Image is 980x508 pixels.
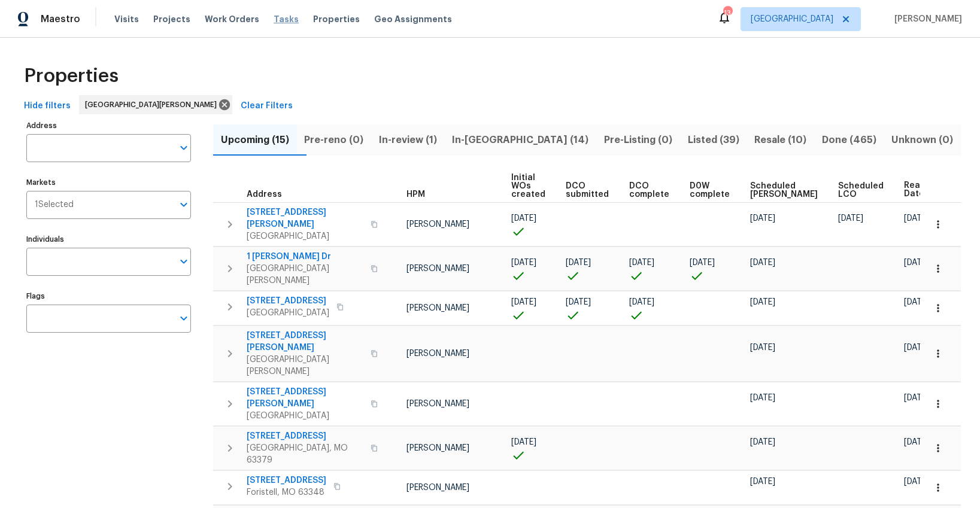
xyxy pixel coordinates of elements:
label: Individuals [26,236,191,243]
span: [PERSON_NAME] [890,13,962,25]
span: DCO complete [629,182,669,199]
span: Initial WOs created [511,174,545,199]
span: Scheduled [PERSON_NAME] [750,182,818,199]
span: HPM [406,190,425,199]
label: Flags [26,293,191,300]
span: [DATE] [904,394,929,402]
span: Projects [153,13,190,25]
span: [DATE] [566,298,591,306]
label: Markets [26,179,191,186]
span: Pre-reno (0) [304,132,365,148]
span: Resale (10) [754,132,807,148]
span: Done (465) [821,132,877,148]
span: [DATE] [750,298,775,306]
span: Maestro [41,13,80,25]
span: [GEOGRAPHIC_DATA] [247,410,363,422]
span: [GEOGRAPHIC_DATA][PERSON_NAME] [85,99,222,111]
span: [STREET_ADDRESS] [247,295,329,307]
span: Tasks [274,15,299,23]
span: [DATE] [750,438,775,446]
span: [STREET_ADDRESS] [247,474,326,486]
span: [GEOGRAPHIC_DATA][PERSON_NAME] [247,263,363,287]
span: [PERSON_NAME] [406,444,469,452]
span: [PERSON_NAME] [406,304,469,312]
span: Pre-Listing (0) [603,132,673,148]
span: [DATE] [511,438,536,446]
span: In-[GEOGRAPHIC_DATA] (14) [452,132,590,148]
button: Hide filters [19,95,75,117]
span: [DATE] [750,477,775,486]
button: Clear Filters [236,95,298,117]
span: [DATE] [750,214,775,223]
span: [GEOGRAPHIC_DATA][PERSON_NAME] [247,354,363,378]
span: Work Orders [205,13,259,25]
span: Properties [313,13,360,25]
span: [DATE] [904,343,929,352]
span: [DATE] [511,298,536,306]
span: [GEOGRAPHIC_DATA] [247,307,329,319]
span: 1 Selected [35,200,74,210]
span: [DATE] [750,343,775,352]
button: Open [175,310,192,327]
span: [STREET_ADDRESS][PERSON_NAME] [247,206,363,230]
label: Address [26,122,191,129]
span: Upcoming (15) [220,132,290,148]
span: In-review (1) [378,132,438,148]
span: [PERSON_NAME] [406,483,469,492]
span: [DATE] [629,258,654,267]
span: DCO submitted [566,182,609,199]
span: Ready Date [904,181,930,198]
button: Open [175,196,192,213]
span: [PERSON_NAME] [406,220,469,229]
span: [DATE] [750,394,775,402]
span: [STREET_ADDRESS][PERSON_NAME] [247,386,363,410]
button: Open [175,139,192,156]
span: [GEOGRAPHIC_DATA] [751,13,833,25]
span: [PERSON_NAME] [406,349,469,358]
span: 1 [PERSON_NAME] Dr [247,251,363,263]
span: [DATE] [566,258,591,267]
span: [DATE] [838,214,863,223]
span: [STREET_ADDRESS] [247,430,363,442]
span: [GEOGRAPHIC_DATA], MO 63379 [247,442,363,466]
span: [DATE] [511,258,536,267]
span: Hide filters [24,99,71,114]
span: [DATE] [629,298,654,306]
span: [DATE] [904,477,929,486]
span: [PERSON_NAME] [406,400,469,408]
span: [STREET_ADDRESS][PERSON_NAME] [247,330,363,354]
span: [GEOGRAPHIC_DATA] [247,230,363,242]
button: Open [175,253,192,270]
span: [DATE] [904,438,929,446]
span: D0W complete [690,182,730,199]
span: Foristell, MO 63348 [247,486,326,498]
span: [DATE] [511,214,536,223]
span: [DATE] [904,214,929,223]
span: Address [247,190,282,199]
span: Scheduled LCO [838,182,884,199]
span: [DATE] [904,298,929,306]
span: Clear Filters [241,99,293,114]
span: Listed (39) [687,132,740,148]
span: Properties [24,70,119,82]
span: [DATE] [904,258,929,267]
span: [DATE] [690,258,715,267]
span: Visits [114,13,139,25]
span: Unknown (0) [891,132,954,148]
span: Geo Assignments [374,13,452,25]
div: [GEOGRAPHIC_DATA][PERSON_NAME] [79,95,232,114]
span: [DATE] [750,258,775,267]
div: 13 [723,7,732,19]
span: [PERSON_NAME] [406,264,469,273]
